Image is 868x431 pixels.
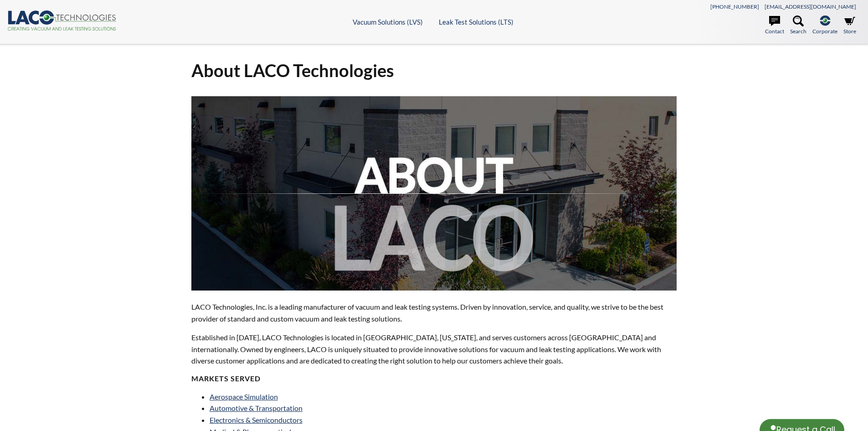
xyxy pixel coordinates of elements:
a: Electronics & Semiconductors [210,415,303,424]
a: [EMAIL_ADDRESS][DOMAIN_NAME] [765,3,856,10]
a: Automotive & Transportation [210,404,303,412]
h1: About LACO Technologies [191,59,677,82]
a: Aerospace Simulation [210,392,278,401]
a: Leak Test Solutions (LTS) [439,18,514,26]
span: Corporate [812,27,837,36]
p: LACO Technologies, Inc. is a leading manufacturer of vacuum and leak testing systems. Driven by i... [191,301,677,324]
a: Vacuum Solutions (LVS) [353,18,423,26]
a: Search [790,16,806,36]
img: about-laco.jpg [191,96,677,291]
a: Contact [765,16,784,36]
a: Store [843,16,856,36]
strong: MARKETS SERVED [191,374,261,383]
a: [PHONE_NUMBER] [710,3,759,10]
p: Established in [DATE], LACO Technologies is located in [GEOGRAPHIC_DATA], [US_STATE], and serves ... [191,332,677,367]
